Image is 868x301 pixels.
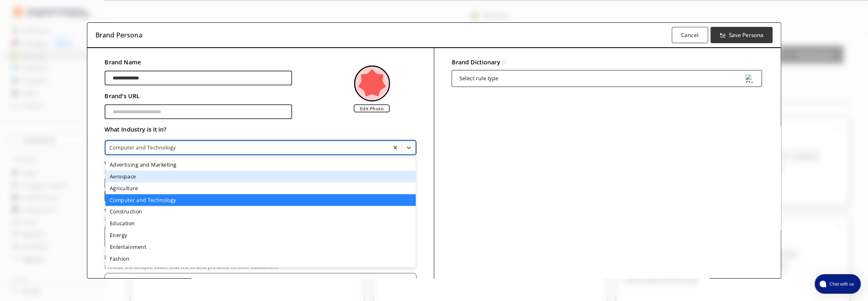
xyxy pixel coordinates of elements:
div: Computer and Technology [105,194,416,206]
h2: What is the brand's tone of voice? [104,158,416,169]
div: Construction [105,206,416,218]
span: Chat with us [826,281,856,287]
input: brand-persona-input-input [104,71,292,86]
h3: Brand Positioning [104,252,155,263]
img: Close [746,74,755,83]
p: Provide the unique value that the brand presents to their customers. [104,264,416,270]
b: Cancel [681,31,699,39]
div: Agriculture [105,182,416,194]
button: atlas-launcher [815,274,861,294]
div: tone-text-list [104,178,416,202]
div: Fashion [105,253,416,265]
h3: Brand Persona [95,29,142,41]
b: Save Persona [728,31,763,39]
p: Provide a description of the brand. [104,216,416,222]
textarea: textarea-textarea [104,273,416,299]
div: Education [105,218,416,229]
h2: Brand Dictionary [451,57,500,68]
div: Aerospace [105,171,416,182]
h3: Quick Description [104,204,155,215]
h2: Brand's URL [104,90,292,101]
h2: What Industry is it in? [104,124,416,135]
button: Cancel [672,27,708,43]
img: Close [354,66,390,101]
textarea: textarea-textarea [104,225,385,248]
div: Entertainment [105,241,416,253]
label: Edit Photo [354,104,390,112]
button: Save Persona [710,27,773,43]
div: Finance and Economic [105,265,416,277]
img: Tooltip Icon [502,60,507,64]
div: Energy [105,229,416,241]
h2: Brand Name [104,57,292,68]
input: brand-persona-input-input [104,105,292,119]
div: Select rule type [459,76,498,81]
div: Advertising and Marketing [105,159,416,171]
p: Select all that apply [104,169,416,175]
